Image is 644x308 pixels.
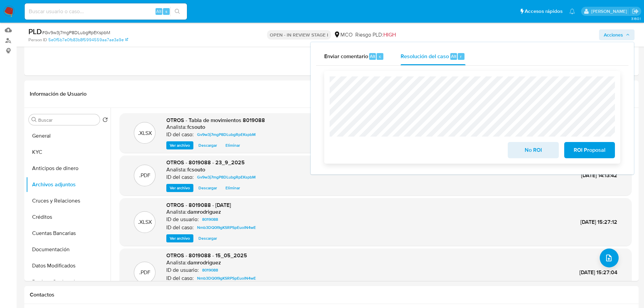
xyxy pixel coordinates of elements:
button: Ver archivo [166,184,193,192]
button: Documentación [26,241,111,258]
span: Alt [370,53,375,60]
span: OTROS - Tabla de movimientos 8019088 [166,116,265,124]
button: ROI Proposal [564,142,615,158]
a: Nmb3DQ0I9gKSRPSpEuolN4wE [194,223,259,232]
p: ID de usuario: [166,216,199,223]
span: Gv9w3j7mgP8DLubgRpEKspbM [197,131,256,139]
span: ROI Proposal [573,143,606,158]
span: s [165,8,167,15]
p: Analista: [166,259,187,266]
span: Descargar [198,142,217,149]
span: # Gv9w3j7mgP8DLubgRpEKspbM [42,29,110,36]
input: Buscar [38,117,97,123]
input: Buscar usuario o caso... [25,7,187,16]
a: 8019088 [199,266,221,274]
span: Ver archivo [170,142,190,149]
span: OTROS - 8019088 - 23_9_2025 [166,159,245,166]
button: KYC [26,144,111,160]
h1: Información de Usuario [30,91,87,97]
span: c [379,53,381,60]
button: Datos Modificados [26,258,111,274]
p: felipe.cayon@mercadolibre.com [591,8,629,15]
button: Eliminar [222,184,243,192]
button: search-icon [170,7,184,16]
a: 8019088 [199,215,221,223]
p: ID del caso: [166,275,194,282]
span: 8019088 [202,266,218,274]
span: Eliminar [225,185,240,191]
span: No ROI [517,143,550,158]
a: Nmb3DQ0I9gKSRPSpEuolN4wE [194,274,259,282]
button: Archivos adjuntos [26,176,111,193]
span: Nmb3DQ0I9gKSRPSpEuolN4wE [197,274,256,282]
span: Accesos rápidos [525,8,563,15]
a: Salir [632,8,639,15]
span: Gv9w3j7mgP8DLubgRpEKspbM [197,173,256,181]
a: Gv9w3j7mgP8DLubgRpEKspbM [194,131,258,139]
span: [DATE] 14:13:42 [581,171,617,179]
button: Cruces y Relaciones [26,193,111,209]
p: ID del caso: [166,131,194,138]
span: Alt [156,8,162,15]
button: Descargar [195,141,220,149]
p: .PDF [139,269,150,276]
button: Descargar [195,184,220,192]
p: Analista: [166,209,187,215]
p: .PDF [139,172,150,179]
span: 3.160.1 [631,16,641,21]
span: Resolución del caso [401,52,449,60]
h6: fcsouto [187,124,205,131]
button: Anticipos de dinero [26,160,111,176]
span: [DATE] 15:27:12 [580,218,617,226]
span: HIGH [383,31,396,39]
span: Riesgo PLD: [355,31,396,39]
b: PLD [28,26,42,37]
button: No ROI [508,142,558,158]
button: Créditos [26,209,111,225]
span: OTROS - 8019088 - [DATE] [166,201,231,209]
button: Volver al orden por defecto [102,117,108,124]
p: Analista: [166,124,187,131]
span: Ver archivo [170,235,190,242]
p: Analista: [166,166,187,173]
p: OPEN - IN REVIEW STAGE I [267,30,331,40]
span: Ver archivo [170,185,190,191]
span: [DATE] 15:27:04 [579,268,617,276]
span: Acciones [604,29,623,40]
span: Nmb3DQ0I9gKSRPSpEuolN4wE [197,223,256,232]
h6: fcsouto [187,166,205,173]
button: Buscar [31,117,37,122]
h1: Contactos [30,291,633,298]
span: Descargar [198,185,217,191]
span: Alt [451,53,456,60]
span: Eliminar [225,142,240,149]
button: Cuentas Bancarias [26,225,111,241]
span: Enviar comentario [324,52,368,60]
span: OTROS - 8019088 - 15_05_2025 [166,252,247,259]
span: r [460,53,462,60]
p: .XLSX [138,218,152,226]
button: Devices Geolocation [26,274,111,290]
button: Ver archivo [166,141,193,149]
a: 5e0f5b7e0fb83b8f5994559aa7ae3a9e [48,37,128,43]
button: Acciones [599,29,635,40]
button: upload-file [600,248,619,267]
button: General [26,128,111,144]
h6: damrodriguez [187,209,221,215]
span: Descargar [198,235,217,242]
button: Ver archivo [166,234,193,242]
a: Gv9w3j7mgP8DLubgRpEKspbM [194,173,258,181]
h6: damrodriguez [187,259,221,266]
a: Notificaciones [569,8,575,14]
button: Eliminar [222,141,243,149]
div: MCO [334,31,353,39]
button: Descargar [195,234,220,242]
p: ID del caso: [166,224,194,231]
p: .XLSX [138,129,152,137]
p: ID del caso: [166,174,194,181]
span: 8019088 [202,215,218,223]
p: ID de usuario: [166,267,199,274]
b: Person ID [28,37,47,43]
